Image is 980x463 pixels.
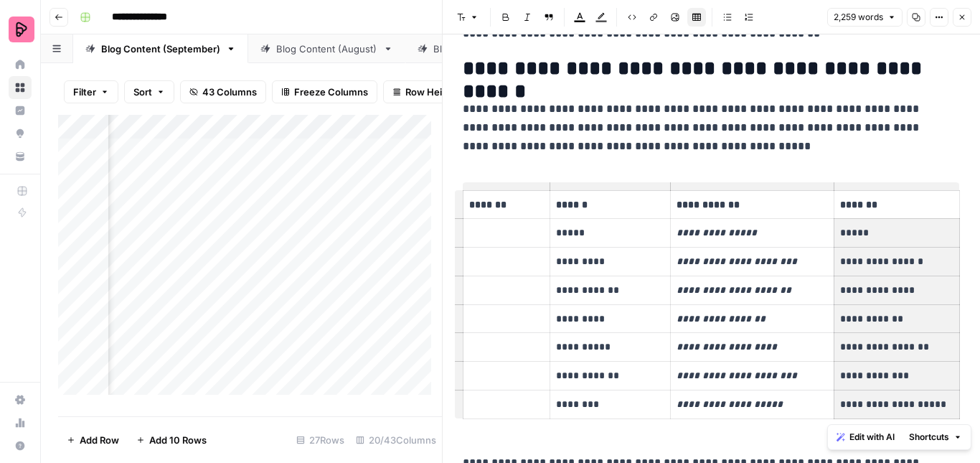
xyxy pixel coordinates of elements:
span: Freeze Columns [294,85,368,99]
div: Blog Content (July) [433,42,522,56]
span: 2,259 words [834,11,883,24]
div: Blog Content (September) [101,42,220,56]
a: Settings [9,388,32,411]
button: Filter [64,80,118,103]
a: Blog Content (July) [405,34,550,63]
div: 27 Rows [291,429,350,452]
button: Workspace: Preply [9,11,32,47]
a: Usage [9,411,32,434]
button: Edit with AI [831,428,900,446]
a: Home [9,53,32,76]
button: Add Row [58,429,128,452]
a: Blog Content (August) [248,34,405,63]
button: 2,259 words [827,8,903,27]
a: Opportunities [9,122,32,145]
span: 43 Columns [202,85,257,99]
button: Freeze Columns [272,80,377,103]
button: Shortcuts [903,428,968,446]
span: Edit with AI [849,431,895,444]
div: Blog Content (August) [276,42,377,56]
a: Your Data [9,145,32,168]
button: Sort [124,80,174,103]
div: 20/43 Columns [350,429,442,452]
a: Insights [9,99,32,122]
span: Sort [133,85,152,99]
button: Row Height [383,80,466,103]
span: Add 10 Rows [149,433,207,447]
button: 43 Columns [180,80,266,103]
span: Filter [73,85,96,99]
img: Preply Logo [9,17,34,42]
button: Add 10 Rows [128,429,215,452]
button: Help + Support [9,434,32,457]
a: Browse [9,76,32,99]
span: Add Row [80,433,119,447]
a: Blog Content (September) [73,34,248,63]
span: Shortcuts [909,431,949,444]
span: Row Height [405,85,457,99]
